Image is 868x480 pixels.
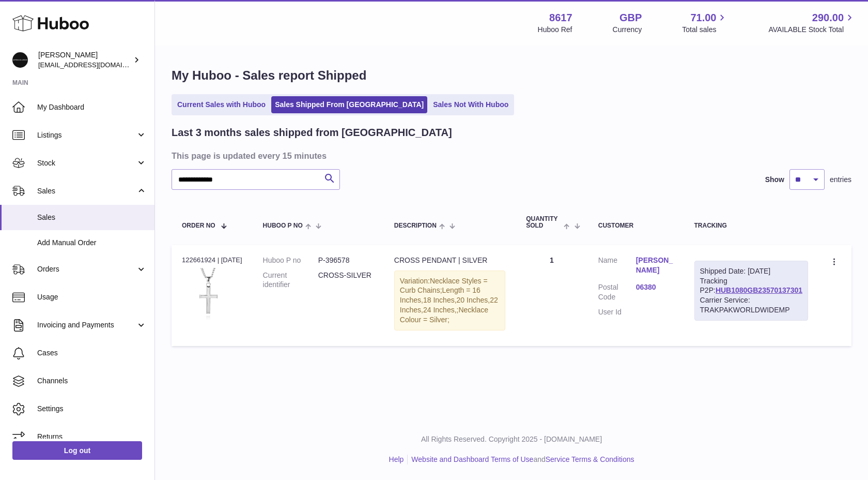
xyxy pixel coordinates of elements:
span: Huboo P no [263,222,303,229]
a: Log out [12,441,142,460]
span: Stock [37,158,136,168]
span: Length = 16 Inches,18 Inches,20 Inches,22 Inches,24 Inches,; [400,286,498,314]
span: Channels [37,376,147,386]
img: hello@alfredco.com [12,52,28,68]
li: and [408,455,634,464]
h2: Last 3 months sales shipped from [GEOGRAPHIC_DATA] [172,126,452,140]
div: Variation: [394,271,505,331]
span: Settings [37,404,147,414]
p: All Rights Reserved. Copyright 2025 - [DOMAIN_NAME] [163,434,860,444]
div: Huboo Ref [538,25,572,35]
span: Add Manual Order [37,238,147,248]
span: Order No [182,222,215,229]
span: 290.00 [812,11,844,25]
td: 1 [516,245,588,346]
span: Total sales [682,25,728,35]
div: CROSS PENDANT | SILVER [394,256,505,265]
a: Help [389,455,404,463]
a: 290.00 AVAILABLE Stock Total [768,11,856,35]
span: Cases [37,348,147,358]
strong: 8617 [549,11,572,25]
a: Sales Shipped From [GEOGRAPHIC_DATA] [271,96,427,113]
a: HUB1080GB23570137301 [716,286,802,294]
span: Quantity Sold [526,216,561,229]
strong: GBP [619,11,642,25]
div: Tracking P2P: [694,261,808,321]
a: Sales Not With Huboo [429,96,512,113]
h3: This page is updated every 15 minutes [172,150,849,161]
div: Tracking [694,222,808,229]
div: Carrier Service: TRAKPAKWORLDWIDEMP [700,295,802,315]
a: Website and Dashboard Terms of Use [411,455,533,463]
dt: Postal Code [598,282,636,302]
span: My Dashboard [37,102,147,112]
dd: P-396578 [318,256,374,265]
h1: My Huboo - Sales report Shipped [172,67,851,84]
span: Sales [37,213,147,222]
span: Orders [37,264,136,274]
span: Usage [37,292,147,302]
dt: User Id [598,307,636,317]
span: 71.00 [690,11,716,25]
dt: Name [598,256,636,278]
a: Service Terms & Conditions [546,455,634,463]
a: [PERSON_NAME] [636,256,674,275]
span: Listings [37,130,136,140]
div: 122661924 | [DATE] [182,256,242,265]
span: Returns [37,432,147,442]
div: Customer [598,222,674,229]
a: Current Sales with Huboo [174,96,269,113]
label: Show [765,175,784,185]
span: Invoicing and Payments [37,320,136,330]
div: [PERSON_NAME] [38,50,131,70]
img: SILVER-CROSS.jpg [182,268,234,320]
span: AVAILABLE Stock Total [768,25,856,35]
dt: Huboo P no [263,256,318,265]
span: [EMAIL_ADDRESS][DOMAIN_NAME] [38,61,152,69]
dd: CROSS-SILVER [318,271,374,290]
span: entries [830,175,851,185]
span: Sales [37,186,136,196]
div: Shipped Date: [DATE] [700,266,802,276]
a: 71.00 Total sales [682,11,728,35]
dt: Current identifier [263,271,318,290]
a: 06380 [636,282,674,292]
span: Necklace Styles = Curb Chains; [400,277,488,295]
span: Description [394,222,437,229]
div: Currency [613,25,642,35]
